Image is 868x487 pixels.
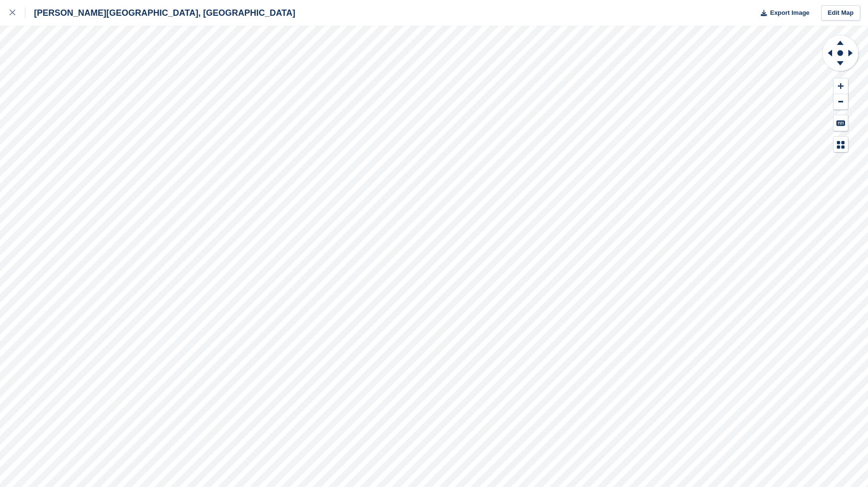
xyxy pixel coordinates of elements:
a: Edit Map [821,5,860,21]
span: Export Image [770,8,809,18]
button: Export Image [755,5,810,21]
button: Keyboard Shortcuts [834,115,848,131]
div: [PERSON_NAME][GEOGRAPHIC_DATA], [GEOGRAPHIC_DATA] [25,7,295,19]
button: Map Legend [834,137,848,152]
button: Zoom In [834,78,848,94]
button: Zoom Out [834,94,848,110]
